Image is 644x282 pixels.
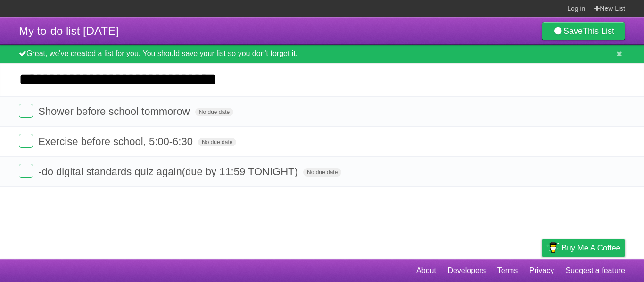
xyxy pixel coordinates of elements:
[542,22,625,40] a: SaveThis List
[38,136,195,147] span: Exercise before school, 5:00-6:30
[497,262,518,280] a: Terms
[19,104,33,118] label: Done
[583,26,614,36] b: This List
[195,108,233,116] span: No due date
[19,24,119,37] span: My to-do list [DATE]
[546,240,559,256] img: Buy me a coffee
[566,262,625,280] a: Suggest a feature
[38,166,300,177] span: -do digital standards quiz again(due by 11:59 TONIGHT)
[542,239,625,257] a: Buy me a coffee
[303,168,341,177] span: No due date
[561,240,620,256] span: Buy me a coffee
[19,164,33,178] label: Done
[19,134,33,148] label: Done
[529,262,554,280] a: Privacy
[416,262,436,280] a: About
[198,138,236,146] span: No due date
[38,105,192,117] span: Shower before school tommorow
[447,262,486,280] a: Developers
